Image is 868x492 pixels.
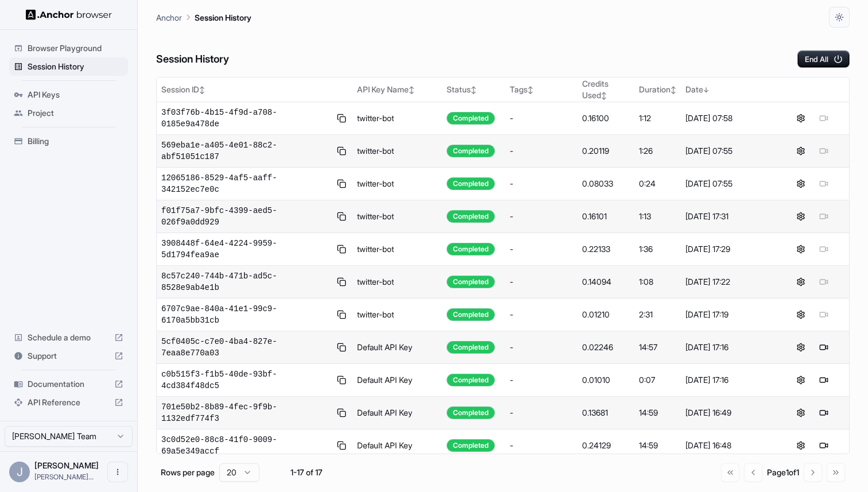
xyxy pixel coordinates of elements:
[685,342,771,353] div: [DATE] 17:16
[28,397,110,408] span: API Reference
[352,266,442,299] td: twitter-bot
[28,89,123,100] span: API Keys
[582,145,630,157] div: 0.20119
[510,374,573,386] div: -
[107,462,128,482] button: Open menu
[671,86,676,94] span: ↕
[582,309,630,320] div: 0.01210
[510,243,573,255] div: -
[352,397,442,429] td: Default API Key
[639,145,676,157] div: 1:26
[685,276,771,288] div: [DATE] 17:22
[278,467,335,478] div: 1-17 of 17
[639,113,676,124] div: 1:12
[447,84,501,95] div: Status
[9,57,128,76] div: Session History
[352,299,442,331] td: twitter-bot
[352,233,442,266] td: twitter-bot
[685,309,771,320] div: [DATE] 17:19
[28,107,123,119] span: Project
[510,211,573,222] div: -
[601,91,607,100] span: ↕
[161,336,330,359] span: 5cf0405c-c7e0-4ba4-827e-7eaa8e770a03
[161,270,330,293] span: 8c57c240-744b-471b-ad5c-8528e9ab4e1b
[767,467,799,478] div: Page 1 of 1
[9,462,30,482] div: J
[528,86,533,94] span: ↕
[685,178,771,189] div: [DATE] 07:55
[156,11,182,24] p: Anchor
[28,350,110,362] span: Support
[582,276,630,288] div: 0.14094
[582,440,630,451] div: 0.24129
[9,86,128,104] div: API Keys
[685,407,771,419] div: [DATE] 16:49
[447,112,495,125] div: Completed
[685,113,771,124] div: [DATE] 07:58
[582,211,630,222] div: 0.16101
[510,84,573,95] div: Tags
[352,168,442,200] td: twitter-bot
[639,374,676,386] div: 0:07
[9,328,128,347] div: Schedule a demo
[352,200,442,233] td: twitter-bot
[685,211,771,222] div: [DATE] 17:31
[161,303,330,326] span: 6707c9ae-840a-41e1-99c9-6170a5bb31cb
[639,276,676,288] div: 1:08
[510,145,573,157] div: -
[161,172,330,195] span: 12065186-8529-4af5-aaff-342152ec7e0c
[447,308,495,321] div: Completed
[685,145,771,157] div: [DATE] 07:55
[447,276,495,288] div: Completed
[582,113,630,124] div: 0.16100
[28,378,110,390] span: Documentation
[685,440,771,451] div: [DATE] 16:48
[685,84,771,95] div: Date
[9,393,128,412] div: API Reference
[161,401,330,424] span: 701e50b2-8b89-4fec-9f9b-1132edf774f3
[28,135,123,147] span: Billing
[26,9,112,20] img: Anchor Logo
[510,113,573,124] div: -
[582,342,630,353] div: 0.02246
[447,145,495,157] div: Completed
[447,406,495,419] div: Completed
[510,440,573,451] div: -
[161,140,330,162] span: 569eba1e-a405-4e01-88c2-abf51051c187
[352,135,442,168] td: twitter-bot
[195,11,251,24] p: Session History
[639,309,676,320] div: 2:31
[352,102,442,135] td: twitter-bot
[510,309,573,320] div: -
[447,243,495,255] div: Completed
[510,276,573,288] div: -
[639,440,676,451] div: 14:59
[34,460,99,470] span: John Marbach
[447,341,495,354] div: Completed
[510,342,573,353] div: -
[9,347,128,365] div: Support
[9,104,128,122] div: Project
[161,369,330,392] span: c0b515f3-f1b5-40de-93bf-4cd384f48dc5
[639,211,676,222] div: 1:13
[685,243,771,255] div: [DATE] 17:29
[161,434,330,457] span: 3c0d52e0-88c8-41f0-9009-69a5e349accf
[639,407,676,419] div: 14:59
[797,51,850,68] button: End All
[447,210,495,223] div: Completed
[447,374,495,386] div: Completed
[639,243,676,255] div: 1:36
[409,86,414,94] span: ↕
[639,178,676,189] div: 0:24
[703,86,709,94] span: ↓
[9,375,128,393] div: Documentation
[161,467,215,478] p: Rows per page
[9,39,128,57] div: Browser Playground
[639,342,676,353] div: 14:57
[28,61,123,72] span: Session History
[28,42,123,54] span: Browser Playground
[471,86,476,94] span: ↕
[9,132,128,150] div: Billing
[510,178,573,189] div: -
[161,84,348,95] div: Session ID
